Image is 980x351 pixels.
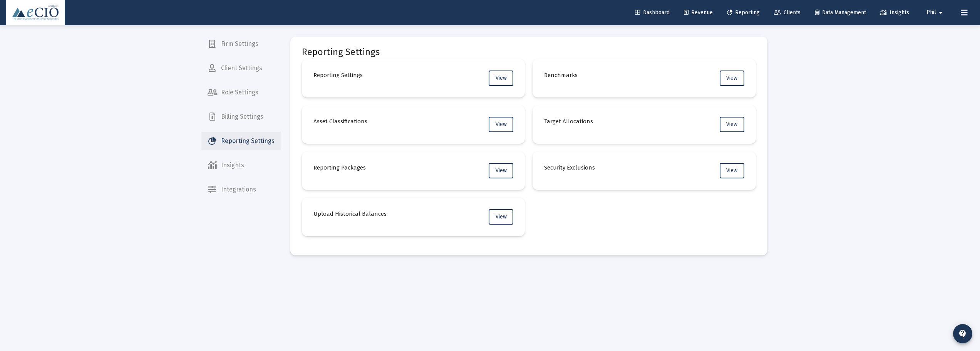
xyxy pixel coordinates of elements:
span: View [726,121,737,128]
button: View [489,117,513,132]
span: Dashboard [635,9,670,16]
span: Phil [926,9,936,16]
span: View [496,75,507,81]
span: Insights [880,9,909,16]
h4: Target Allocations [544,117,593,126]
button: View [720,117,744,132]
a: Insights [201,156,281,175]
h4: Upload Historical Balances [313,209,387,218]
h4: Benchmarks [544,71,578,80]
span: Reporting [727,9,760,16]
span: Clients [774,9,801,16]
span: Data Management [815,9,866,16]
a: Integrations [201,180,281,199]
a: Insights [874,5,915,20]
span: View [496,213,507,220]
a: Reporting Settings [201,132,281,150]
a: Data Management [809,5,872,20]
span: View [496,167,507,174]
button: View [720,71,744,86]
span: View [726,75,737,81]
a: Reporting [721,5,766,20]
button: View [489,71,513,86]
a: Firm Settings [201,35,281,53]
a: Role Settings [201,83,281,102]
a: Billing Settings [201,107,281,126]
mat-card-title: Reporting Settings [302,48,380,56]
span: Revenue [684,9,713,16]
a: Dashboard [629,5,676,20]
button: View [489,209,513,225]
h4: Reporting Settings [313,71,363,80]
mat-icon: arrow_drop_down [936,5,945,20]
button: View [720,163,744,178]
h4: Asset Classifications [313,117,367,126]
a: Clients [768,5,807,20]
h4: Security Exclusions [544,163,595,172]
span: View [726,167,737,174]
button: Phil [917,5,955,20]
button: View [489,163,513,178]
h4: Reporting Packages [313,163,366,172]
img: Dashboard [12,5,59,20]
a: Client Settings [201,59,281,77]
mat-icon: contact_support [958,329,967,338]
a: Revenue [678,5,719,20]
span: View [496,121,507,128]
